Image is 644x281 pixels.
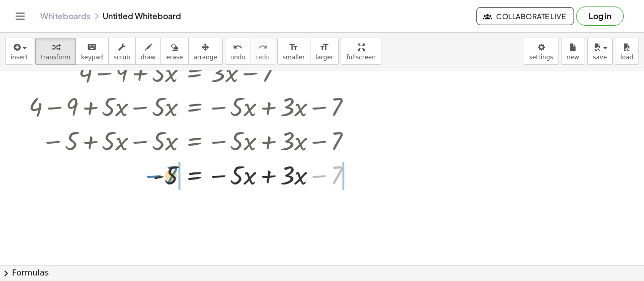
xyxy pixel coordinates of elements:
span: redo [256,54,270,61]
span: load [620,54,633,61]
button: arrange [188,38,223,65]
span: smaller [283,54,305,61]
span: settings [529,54,553,61]
span: keypad [81,54,103,61]
i: format_size [289,41,298,53]
i: redo [258,41,268,53]
button: Toggle navigation [12,8,28,24]
i: keyboard [87,41,97,53]
span: fullscreen [346,54,375,61]
button: keyboardkeypad [75,38,109,65]
button: Log in [576,7,624,26]
a: Whiteboards [40,11,91,21]
span: erase [166,54,183,61]
span: undo [230,54,246,61]
button: redoredo [251,38,275,65]
button: draw [135,38,162,65]
i: format_size [319,41,329,53]
span: save [593,54,607,61]
button: save [587,38,613,65]
span: transform [41,54,70,61]
span: new [567,54,579,61]
button: format_sizesmaller [277,38,310,65]
button: Collaborate Live [476,7,574,25]
span: insert [11,54,28,61]
span: draw [141,54,156,61]
button: insert [5,38,33,65]
span: Collaborate Live [485,12,566,21]
button: undoundo [225,38,251,65]
button: transform [35,38,76,65]
span: larger [315,54,333,61]
button: load [615,38,639,65]
button: erase [160,38,188,65]
button: new [561,38,585,65]
span: arrange [194,54,217,61]
button: scrub [108,38,136,65]
button: fullscreen [341,38,381,65]
i: undo [233,41,243,53]
button: format_sizelarger [310,38,339,65]
span: scrub [114,54,130,61]
button: settings [524,38,559,65]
